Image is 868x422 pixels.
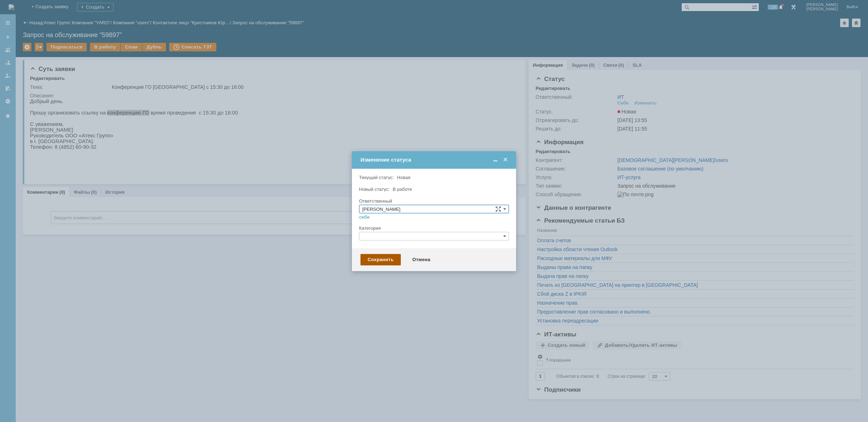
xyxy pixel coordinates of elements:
label: Новый статус: [359,187,390,192]
label: Текущий статус: [359,175,394,180]
div: Категория [359,226,508,230]
a: себе [359,214,370,220]
span: Свернуть (Ctrl + M) [492,157,499,163]
div: Ответственный [359,199,508,203]
span: Сложная форма [495,206,501,212]
span: В работе [393,187,412,192]
span: Закрыть [502,157,509,163]
span: Новая [397,175,410,180]
div: Изменение статуса [360,157,509,163]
